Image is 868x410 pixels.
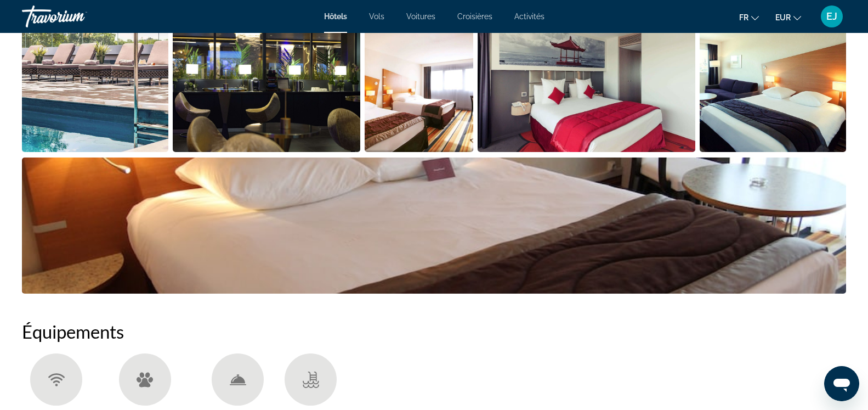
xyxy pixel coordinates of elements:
[775,9,801,25] button: Changer de devise
[365,15,473,153] button: Ouvrez le curseur d'image en plein écran
[369,12,384,21] a: Vols
[324,12,347,21] a: Hôtels
[22,321,846,342] h2: Équipements
[478,15,695,153] button: Ouvrez le curseur d'image en plein écran
[22,157,846,294] button: Ouvrez le curseur d'image en plein écran
[824,366,859,401] iframe: Bouton de lancement de la fenêtre de messagerie
[22,15,168,153] button: Ouvrez le curseur d'image en plein écran
[514,12,544,21] a: Activités
[700,15,846,153] button: Ouvrez le curseur d'image en plein écran
[739,9,759,25] button: Changer de langue
[739,13,748,22] span: fr
[22,2,132,31] a: Travorium
[775,13,791,22] span: EUR
[818,5,846,28] button: Menu de l'utilisateur
[826,11,837,22] span: EJ
[457,12,492,21] a: Croisières
[406,12,435,21] a: Voitures
[173,15,360,153] button: Ouvrez le curseur d'image en plein écran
